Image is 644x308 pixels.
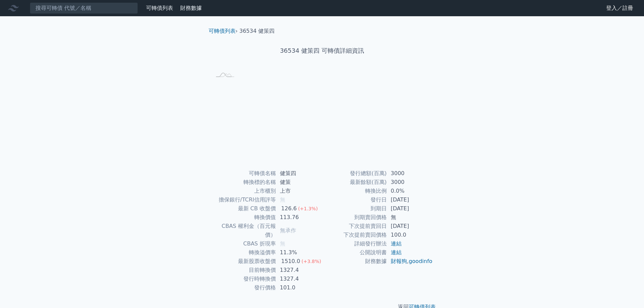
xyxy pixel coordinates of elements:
[387,213,433,222] td: 無
[203,46,441,55] h1: 36534 健策四 可轉債詳細資訊
[298,206,318,211] span: (+1.3%)
[211,178,276,187] td: 轉換標的名稱
[276,266,322,275] td: 1327.4
[387,257,433,266] td: ,
[211,275,276,283] td: 發行時轉換價
[322,222,387,231] td: 下次提前賣回日
[387,187,433,195] td: 0.0%
[211,187,276,195] td: 上市櫃別
[276,169,322,178] td: 健策四
[211,169,276,178] td: 可轉債名稱
[211,248,276,257] td: 轉換溢價率
[280,257,302,266] div: 1510.0
[387,204,433,213] td: [DATE]
[601,3,639,14] a: 登入／註冊
[276,178,322,187] td: 健策
[280,204,298,213] div: 126.6
[211,204,276,213] td: 最新 CB 收盤價
[322,204,387,213] td: 到期日
[211,195,276,204] td: 擔保銀行/TCRI信用評等
[387,178,433,187] td: 3000
[30,2,138,14] input: 搜尋可轉債 代號／名稱
[239,27,275,35] li: 36534 健策四
[387,195,433,204] td: [DATE]
[276,275,322,283] td: 1327.4
[322,195,387,204] td: 發行日
[180,5,202,11] a: 財務數據
[211,239,276,248] td: CBAS 折現率
[322,257,387,266] td: 財務數據
[211,222,276,239] td: CBAS 權利金（百元報價）
[146,5,173,11] a: 可轉債列表
[211,257,276,266] td: 最新股票收盤價
[276,248,322,257] td: 11.3%
[391,240,402,247] a: 連結
[211,213,276,222] td: 轉換價值
[387,231,433,239] td: 100.0
[387,169,433,178] td: 3000
[211,266,276,275] td: 目前轉換價
[391,249,402,256] a: 連結
[276,187,322,195] td: 上市
[209,28,236,34] a: 可轉債列表
[322,213,387,222] td: 到期賣回價格
[322,231,387,239] td: 下次提前賣回價格
[276,213,322,222] td: 113.76
[322,169,387,178] td: 發行總額(百萬)
[322,178,387,187] td: 最新餘額(百萬)
[322,248,387,257] td: 公開說明書
[387,222,433,231] td: [DATE]
[276,283,322,292] td: 101.0
[211,283,276,292] td: 發行價格
[280,240,285,247] span: 無
[322,239,387,248] td: 詳細發行辦法
[391,258,407,264] a: 財報狗
[280,196,285,203] span: 無
[409,258,432,264] a: goodinfo
[322,187,387,195] td: 轉換比例
[280,227,296,234] span: 無承作
[209,27,238,35] li: ›
[302,259,321,264] span: (+3.8%)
